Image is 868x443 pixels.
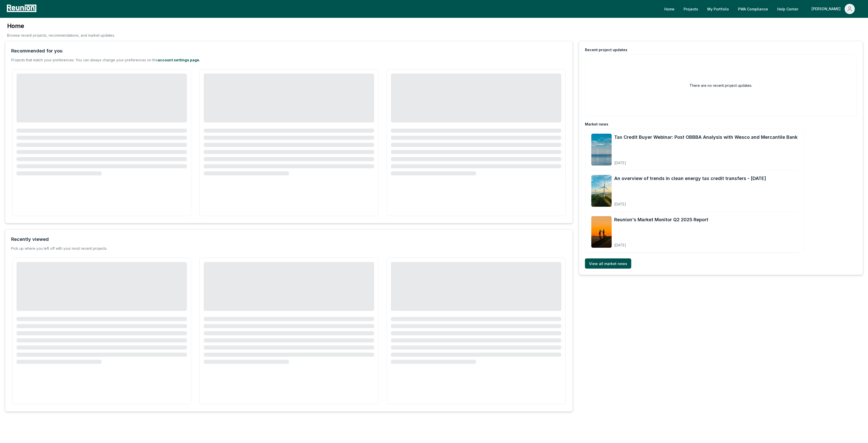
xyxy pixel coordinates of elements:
[614,198,766,207] div: [DATE]
[585,258,631,269] a: View all market news
[11,246,107,251] div: Pick up where you left off with your most recent projects.
[689,83,752,88] h2: There are no recent project updates.
[591,216,612,248] img: Reunion's Market Monitor Q2 2025 Report
[680,4,702,14] a: Projects
[614,216,708,223] a: Reunion's Market Monitor Q2 2025 Report
[614,134,798,141] a: Tax Credit Buyer Webinar: Post OBBBA Analysis with Wesco and Mercantile Bank
[158,58,200,62] a: account settings page.
[585,47,627,52] div: Recent project updates
[773,4,802,14] a: Help Center
[11,236,49,243] div: Recently viewed
[812,4,843,14] div: [PERSON_NAME]
[660,4,679,14] a: Home
[591,175,612,207] img: An overview of trends in clean energy tax credit transfers - August 2025
[11,58,158,62] span: Projects that match your preferences. You can always change your preferences on the
[703,4,733,14] a: My Portfolio
[11,47,63,54] div: Recommended for you
[660,4,863,14] nav: Main
[585,122,608,127] div: Market news
[614,157,798,165] div: [DATE]
[7,22,115,30] h3: Home
[7,33,115,38] p: Browse recent projects, recommendations, and market updates.
[614,239,708,248] div: [DATE]
[734,4,772,14] a: PWA Compliance
[807,4,859,14] button: [PERSON_NAME]
[591,134,612,165] img: Tax Credit Buyer Webinar: Post OBBBA Analysis with Wesco and Mercantile Bank
[614,175,766,182] a: An overview of trends in clean energy tax credit transfers - [DATE]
